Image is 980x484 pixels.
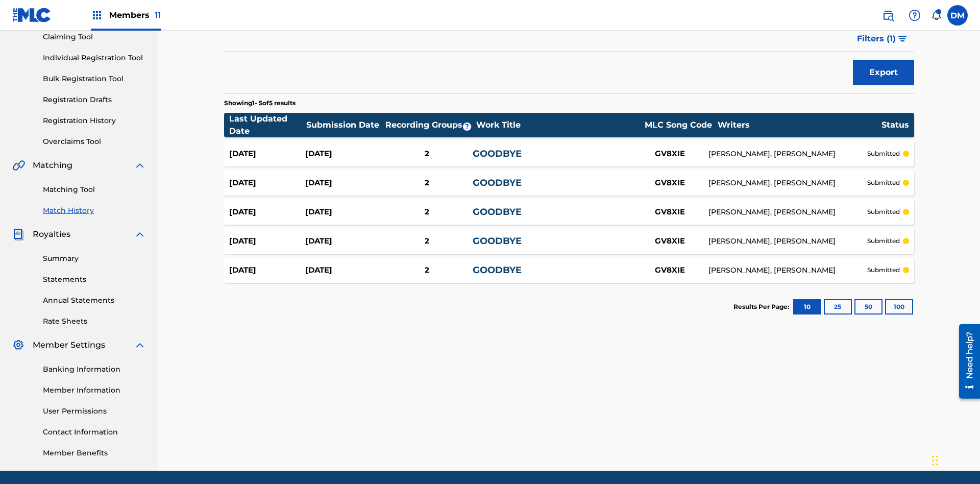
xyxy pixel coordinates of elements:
[91,9,103,21] img: Top Rightsholders
[305,206,381,218] div: [DATE]
[134,228,146,240] img: expand
[708,149,867,159] div: [PERSON_NAME], [PERSON_NAME]
[134,159,146,172] img: expand
[43,295,146,306] a: Annual Statements
[632,264,708,276] div: GV8XIE
[305,148,381,160] div: [DATE]
[632,206,708,218] div: GV8XIE
[12,228,24,240] img: Royalties
[43,53,146,63] a: Individual Registration Tool
[473,206,522,217] a: GOODBYE
[43,385,146,396] a: Member Information
[951,320,980,404] iframe: Resource Center
[224,99,296,108] p: Showing 1 - 5 of 5 results
[882,9,894,21] img: search
[43,74,146,84] a: Bulk Registration Tool
[305,235,381,247] div: [DATE]
[229,148,305,160] div: [DATE]
[155,10,161,20] span: 11
[932,445,938,476] div: Drag
[12,159,25,172] img: Matching
[229,206,305,218] div: [DATE]
[134,339,146,351] img: expand
[43,316,146,327] a: Rate Sheets
[43,364,146,375] a: Banking Information
[708,236,867,247] div: [PERSON_NAME], [PERSON_NAME]
[229,177,305,189] div: [DATE]
[43,136,146,147] a: Overclaims Tool
[473,235,522,247] a: GOODBYE
[931,10,941,20] div: Notifications
[43,253,146,264] a: Summary
[229,235,305,247] div: [DATE]
[33,159,72,172] span: Matching
[229,113,306,137] div: Last Updated Date
[43,406,146,417] a: User Permissions
[867,236,900,246] p: submitted
[12,339,24,351] img: Member Settings
[733,302,792,311] p: Results Per Page:
[632,177,708,189] div: GV8XIE
[909,9,921,21] img: help
[878,5,898,26] a: Public Search
[381,206,473,218] div: 2
[43,94,146,105] a: Registration Drafts
[109,9,161,21] span: Members
[824,299,852,314] button: 25
[867,178,900,187] p: submitted
[793,299,821,314] button: 10
[947,5,968,26] div: User Menu
[463,123,471,131] span: ?
[881,119,909,131] div: Status
[43,115,146,126] a: Registration History
[305,264,381,276] div: [DATE]
[867,207,900,216] p: submitted
[898,36,907,42] img: filter
[718,119,881,131] div: Writers
[929,435,980,484] iframe: Chat Widget
[708,207,867,217] div: [PERSON_NAME], [PERSON_NAME]
[473,264,522,276] a: GOODBYE
[853,60,914,85] button: Export
[632,235,708,247] div: GV8XIE
[12,8,52,22] img: MLC Logo
[43,448,146,458] a: Member Benefits
[381,177,473,189] div: 2
[851,26,914,52] button: Filters (1)
[43,184,146,195] a: Matching Tool
[305,177,381,189] div: [DATE]
[43,205,146,216] a: Match History
[708,178,867,188] div: [PERSON_NAME], [PERSON_NAME]
[33,339,105,351] span: Member Settings
[708,265,867,276] div: [PERSON_NAME], [PERSON_NAME]
[867,149,900,158] p: submitted
[473,148,522,159] a: GOODBYE
[43,274,146,285] a: Statements
[381,148,473,160] div: 2
[43,32,146,42] a: Claiming Tool
[476,119,640,131] div: Work Title
[384,119,476,131] div: Recording Groups
[854,299,883,314] button: 50
[632,148,708,160] div: GV8XIE
[857,33,896,45] span: Filters ( 1 )
[885,299,913,314] button: 100
[306,119,383,131] div: Submission Date
[43,427,146,438] a: Contact Information
[33,228,70,240] span: Royalties
[640,119,717,131] div: MLC Song Code
[904,5,925,26] div: Help
[381,264,473,276] div: 2
[381,235,473,247] div: 2
[229,264,305,276] div: [DATE]
[473,177,522,188] a: GOODBYE
[867,265,900,275] p: submitted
